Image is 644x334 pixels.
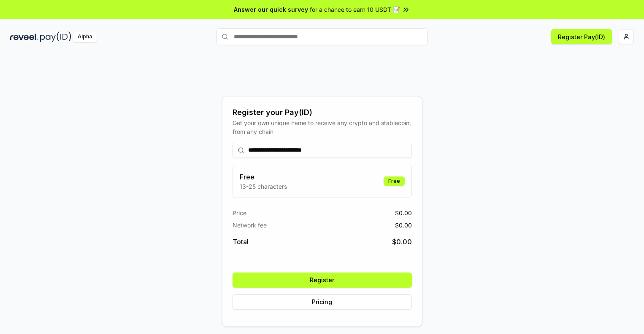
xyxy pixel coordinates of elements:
[310,5,400,14] span: for a chance to earn 10 USDT 📝
[240,172,287,182] h3: Free
[233,294,412,310] button: Pricing
[233,221,267,230] span: Network fee
[233,208,246,217] span: Price
[233,107,412,118] div: Register your Pay(ID)
[233,237,249,247] span: Total
[395,208,412,217] span: $ 0.00
[73,32,97,42] div: Alpha
[392,237,412,247] span: $ 0.00
[40,32,71,42] img: pay_id
[395,221,412,230] span: $ 0.00
[233,118,412,136] div: Get your own unique name to receive any crypto and stablecoin, from any chain
[240,182,287,191] p: 13-25 characters
[384,176,405,186] div: Free
[233,273,412,288] button: Register
[234,5,308,14] span: Answer our quick survey
[10,32,38,42] img: reveel_dark
[551,29,612,44] button: Register Pay(ID)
